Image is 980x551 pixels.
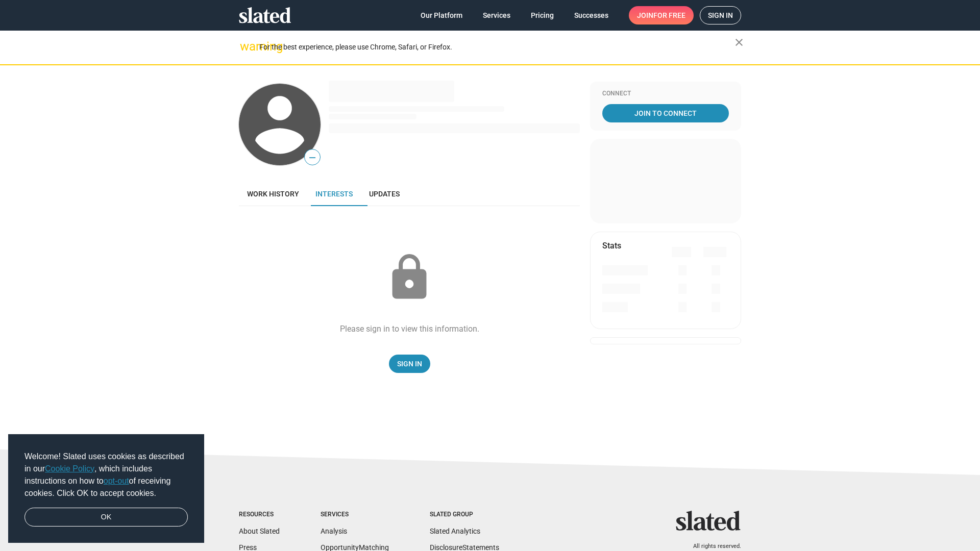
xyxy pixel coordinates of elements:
div: cookieconsent [8,434,204,543]
span: Welcome! Slated uses cookies as described in our , which includes instructions on how to of recei... [24,450,188,499]
div: Resources [239,511,280,519]
a: Slated Analytics [430,527,480,535]
span: Our Platform [421,6,462,24]
span: Sign In [397,355,422,373]
a: Join To Connect [602,104,729,122]
a: Our Platform [412,6,471,24]
span: Join [637,6,685,24]
span: Successes [574,6,608,24]
div: Please sign in to view this information. [340,323,479,334]
a: Sign In [389,355,430,373]
a: Interests [307,182,361,206]
span: Sign in [708,7,733,24]
span: — [305,151,320,164]
span: Interests [315,190,353,198]
div: Services [321,511,389,519]
a: Joinfor free [629,6,694,24]
span: Join To Connect [604,104,727,122]
a: dismiss cookie message [24,508,188,527]
a: Work history [239,182,307,206]
a: Successes [566,6,617,24]
a: Pricing [523,6,562,24]
div: Connect [602,90,729,98]
span: Work history [247,190,299,198]
mat-icon: close [733,36,745,48]
div: Slated Group [430,511,499,519]
a: Analysis [321,527,347,535]
span: Updates [369,190,400,198]
a: opt-out [104,477,129,485]
span: Pricing [531,6,554,24]
span: for free [653,6,685,24]
mat-icon: lock [384,252,435,303]
a: Cookie Policy [45,464,94,473]
a: Sign in [700,6,741,24]
a: Services [475,6,519,24]
mat-card-title: Stats [602,240,621,251]
mat-icon: warning [240,40,252,53]
span: Services [483,6,510,24]
div: For the best experience, please use Chrome, Safari, or Firefox. [259,40,735,54]
a: About Slated [239,527,280,535]
a: Updates [361,182,408,206]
